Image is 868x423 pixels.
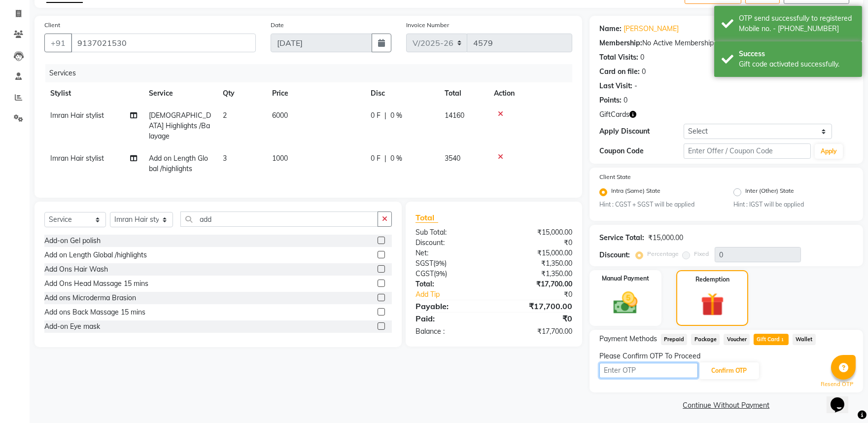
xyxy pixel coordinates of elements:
label: Intra (Same) State [611,186,660,198]
div: OTP send successfully to registered Mobile no. - 919137021530 [739,13,855,34]
div: 0 [624,95,627,106]
div: Add Ons Head Massage 15 mins [44,279,148,289]
button: Apply [815,144,843,159]
div: Success [739,49,855,59]
div: Coupon Code [599,146,684,156]
div: ₹17,700.00 [494,326,580,337]
div: Discount: [599,250,630,260]
span: Payment Methods [599,334,657,344]
div: ₹15,000.00 [648,233,683,243]
span: | [384,153,386,164]
span: 1 [780,337,785,343]
input: Enter OTP [599,363,698,378]
span: Voucher [724,334,750,345]
label: Client [44,21,60,30]
div: Payable: [408,300,494,312]
span: 2 [223,111,227,120]
a: Resend OTP [821,380,853,388]
div: Add ons Microderma Brasion [44,293,136,303]
span: 1000 [272,154,288,163]
img: _gift.svg [694,290,731,319]
th: Price [266,82,365,105]
div: Services [45,64,580,82]
div: ₹17,700.00 [494,300,580,312]
div: 0 [642,67,646,77]
span: 3540 [445,154,460,163]
div: ₹1,350.00 [494,269,580,279]
small: Hint : IGST will be applied [733,200,853,209]
label: Date [271,21,284,30]
span: 0 % [390,153,402,164]
span: 0 F [371,153,381,164]
span: | [384,110,386,121]
span: 9% [435,259,445,267]
span: CGST [416,269,434,278]
input: Search by Name/Mobile/Email/Code [71,34,256,52]
div: Net: [408,248,494,258]
div: Add on Length Global /highlights [44,250,147,260]
div: - [634,81,637,91]
a: Continue Without Payment [591,400,861,411]
div: ₹0 [494,313,580,324]
div: 0 [640,52,644,63]
div: Total: [408,279,494,289]
div: Add Ons Hair Wash [44,264,108,275]
label: Redemption [695,275,729,284]
img: _cash.svg [606,289,645,317]
a: [PERSON_NAME] [624,24,679,34]
div: Add-on Gel polish [44,236,101,246]
div: Discount: [408,238,494,248]
div: Name: [599,24,622,34]
th: Total [439,82,488,105]
div: Add ons Back Massage 15 mins [44,307,145,317]
div: Sub Total: [408,227,494,238]
button: Confirm OTP [699,362,759,379]
label: Fixed [694,249,709,258]
th: Disc [365,82,439,105]
span: SGST [416,259,433,268]
label: Client State [599,173,631,181]
span: 3 [223,154,227,163]
label: Manual Payment [602,274,649,283]
input: Enter Offer / Coupon Code [684,143,811,159]
div: Card on file: [599,67,640,77]
span: [DEMOGRAPHIC_DATA] Highlights /Balayage [149,111,211,141]
div: Please Confirm OTP To Proceed [599,351,853,361]
div: Last Visit: [599,81,632,91]
button: +91 [44,34,72,52]
div: ₹0 [494,238,580,248]
div: ₹17,700.00 [494,279,580,289]
span: Prepaid [661,334,688,345]
th: Qty [217,82,266,105]
span: 6000 [272,111,288,120]
span: Total [416,212,438,223]
th: Action [488,82,572,105]
span: Imran Hair stylist [50,154,104,163]
label: Inter (Other) State [745,186,794,198]
input: Search or Scan [180,211,379,227]
th: Service [143,82,217,105]
span: 14160 [445,111,464,120]
span: Gift Card [754,334,789,345]
th: Stylist [44,82,143,105]
div: Service Total: [599,233,644,243]
div: Total Visits: [599,52,638,63]
a: Add Tip [408,289,508,300]
div: Membership: [599,38,642,48]
label: Invoice Number [406,21,449,30]
div: Balance : [408,326,494,337]
span: 0 % [390,110,402,121]
div: ₹15,000.00 [494,248,580,258]
span: Imran Hair stylist [50,111,104,120]
div: Paid: [408,313,494,324]
div: ₹1,350.00 [494,258,580,269]
div: ( ) [408,258,494,269]
small: Hint : CGST + SGST will be applied [599,200,719,209]
div: No Active Membership [599,38,853,48]
div: Apply Discount [599,126,684,137]
span: Wallet [793,334,816,345]
div: ₹0 [508,289,580,300]
div: ( ) [408,269,494,279]
span: Add on Length Global /highlights [149,154,208,173]
div: Add-on Eye mask [44,321,100,332]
